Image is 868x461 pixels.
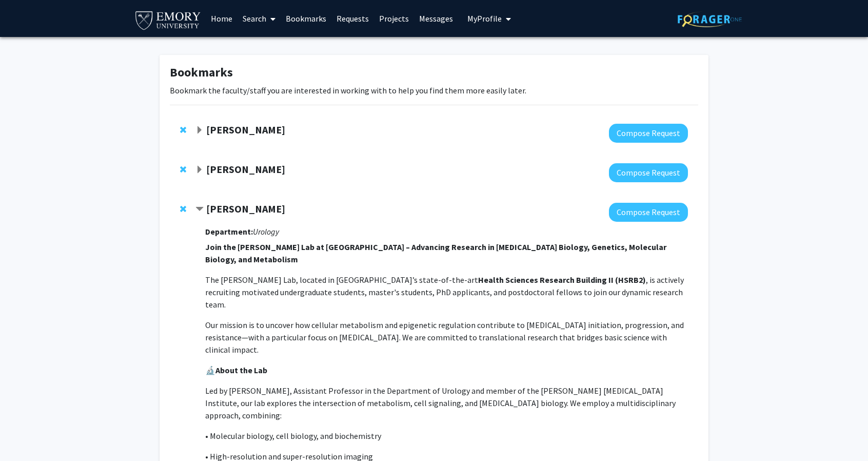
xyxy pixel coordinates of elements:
span: Contract Jianhua Xiong Bookmark [195,205,204,214]
span: Expand Charles Bou-Nader Bookmark [195,126,204,135]
button: Compose Request to Charles Bou-Nader [609,124,688,143]
strong: Join the [PERSON_NAME] Lab at [GEOGRAPHIC_DATA] – Advancing Research in [MEDICAL_DATA] Biology, G... [205,242,666,264]
a: Search [238,1,281,36]
a: Messages [414,1,458,36]
button: Compose Request to Chrystal Paulos [609,163,688,182]
span: Remove Jianhua Xiong from bookmarks [180,205,186,213]
p: • Molecular biology, cell biology, and biochemistry [205,430,688,442]
iframe: Chat [8,415,44,453]
strong: About the Lab [215,365,267,375]
img: Emory University Logo [134,8,202,31]
strong: Health Sciences Research Building II (HSRB2) [478,275,646,285]
a: Requests [331,1,374,36]
span: Remove Chrystal Paulos from bookmarks [180,165,186,174]
p: 🔬 [205,364,688,376]
a: Home [206,1,238,36]
button: Compose Request to Jianhua Xiong [609,203,688,222]
p: The [PERSON_NAME] Lab, located in [GEOGRAPHIC_DATA]’s state-of-the-art , is actively recruiting m... [205,274,688,311]
p: Led by [PERSON_NAME], Assistant Professor in the Department of Urology and member of the [PERSON_... [205,385,688,421]
img: ForagerOne Logo [678,11,742,27]
span: Remove Charles Bou-Nader from bookmarks [180,126,186,134]
a: Projects [374,1,414,36]
strong: Department: [205,226,253,237]
strong: [PERSON_NAME] [206,202,285,215]
p: Bookmark the faculty/staff you are interested in working with to help you find them more easily l... [170,84,698,97]
a: Bookmarks [281,1,331,36]
span: My Profile [467,13,502,24]
span: Expand Chrystal Paulos Bookmark [195,166,204,174]
p: Our mission is to uncover how cellular metabolism and epigenetic regulation contribute to [MEDICA... [205,319,688,356]
strong: [PERSON_NAME] [206,163,285,176]
h1: Bookmarks [170,65,698,80]
strong: [PERSON_NAME] [206,123,285,136]
i: Urology [253,226,279,237]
